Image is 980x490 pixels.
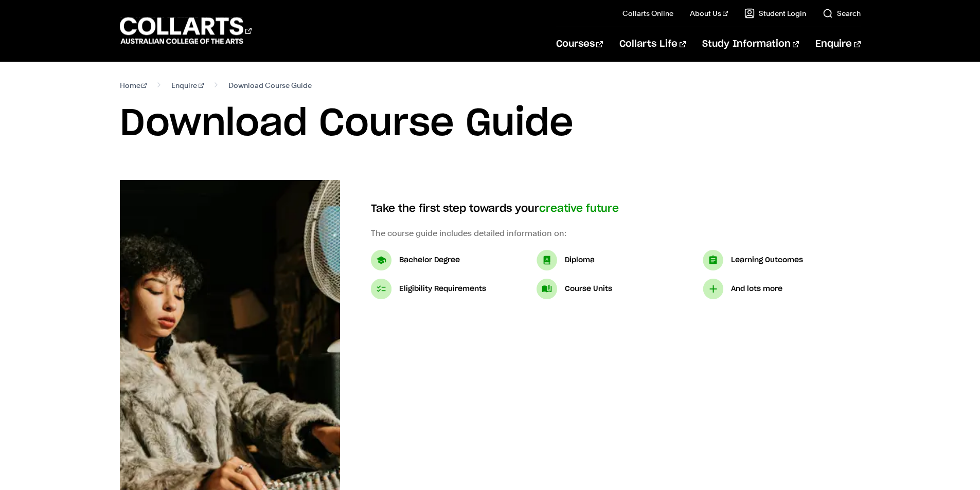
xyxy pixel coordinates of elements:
a: Search [823,8,861,19]
p: Course Units [565,283,612,295]
img: Bachelor Degree [371,250,391,270]
span: Download Course Guide [228,78,312,93]
img: Diploma [537,250,557,270]
a: Enquire [815,27,860,61]
a: Study Information [702,27,799,61]
a: Home [120,78,147,93]
h1: Download Course Guide [120,101,861,147]
p: And lots more [731,283,782,295]
a: Collarts Life [619,27,686,61]
a: About Us [690,8,728,19]
p: Diploma [565,254,595,266]
p: The course guide includes detailed information on: [371,227,861,240]
h4: Take the first step towards your [371,201,861,217]
img: Course Units [537,279,557,299]
a: Courses [556,27,603,61]
a: Enquire [171,78,204,93]
img: Learning Outcomes [703,250,723,270]
img: Eligibility Requirements [371,279,391,299]
p: Eligibility Requirements [399,283,486,295]
img: And lots more [703,279,723,299]
p: Bachelor Degree [399,254,460,266]
a: Collarts Online [622,8,673,19]
span: creative future [539,204,619,214]
div: Go to homepage [120,16,252,45]
p: Learning Outcomes [731,254,803,266]
a: Student Login [744,8,806,19]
